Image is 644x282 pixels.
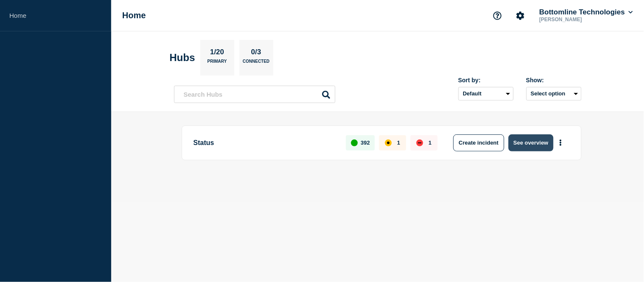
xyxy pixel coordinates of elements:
[453,134,504,151] button: Create incident
[509,134,554,151] button: See overview
[458,87,514,101] select: Sort by
[555,135,566,151] button: More actions
[538,8,635,17] button: Bottomline Technologies
[208,59,227,68] p: Primary
[194,134,337,151] p: Status
[512,7,529,25] button: Account settings
[174,86,335,103] input: Search Hubs
[489,7,506,25] button: Support
[170,52,195,64] h2: Hubs
[429,140,432,146] p: 1
[248,48,264,59] p: 0/3
[351,140,358,146] div: up
[122,11,146,20] h1: Home
[538,17,626,22] p: [PERSON_NAME]
[385,140,392,146] div: affected
[526,87,582,101] button: Select option
[243,59,270,68] p: Connected
[458,77,514,84] div: Sort by:
[397,140,400,146] p: 1
[207,48,227,59] p: 1/20
[361,140,370,146] p: 392
[416,140,423,146] div: down
[526,77,582,84] div: Show:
